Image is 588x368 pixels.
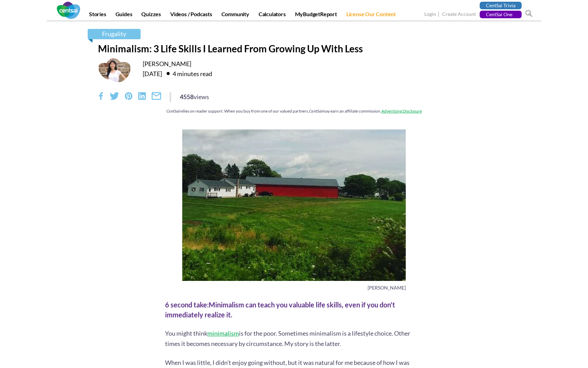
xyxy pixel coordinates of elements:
[98,108,490,114] div: relies on reader support. When you buy from one of our valued partners, may earn an affiliate com...
[165,300,423,319] div: Minimalism can teach you valuable life skills, even if you don't immediately realize it.
[111,11,137,20] a: Guides
[57,2,80,19] img: CentSai
[424,11,436,18] a: Login
[165,328,423,349] p: You might think is for the poor. Sometimes minimalism is a lifestyle choice. Other times it becom...
[291,11,341,20] a: MyBudgetReport
[207,329,239,337] a: minimalism
[137,11,165,20] a: Quizzes
[180,92,209,101] div: 4558
[442,11,476,18] a: Create Account
[143,70,162,77] time: [DATE]
[166,108,179,114] em: CentSai
[163,68,212,79] div: 4 minutes read
[217,11,253,20] a: Community
[143,60,191,67] a: [PERSON_NAME]
[166,11,216,20] a: Videos / Podcasts
[480,2,522,9] a: CentSai Trivia
[309,108,322,114] em: CentSai
[254,11,290,20] a: Calculators
[182,284,406,291] p: [PERSON_NAME]
[381,108,422,114] a: Advertising Disclosure
[182,129,406,281] img: Minimalism: 3 Life Skills I Learned From Growing Up With Less
[165,301,209,309] span: 6 second take:
[480,11,522,18] a: CentSai One
[85,11,110,20] a: Stories
[194,93,209,101] span: views
[437,10,441,18] span: |
[342,11,400,20] a: License Our Content
[88,29,141,39] a: Frugality
[98,43,490,54] h1: Minimalism: 3 Life Skills I Learned From Growing Up With Less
